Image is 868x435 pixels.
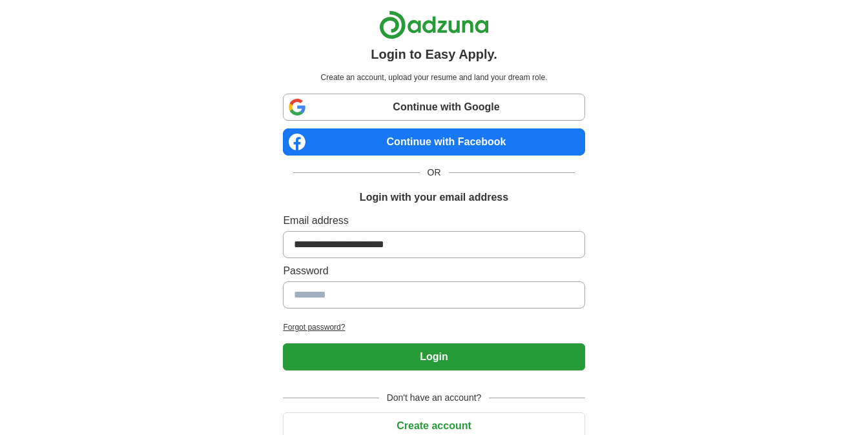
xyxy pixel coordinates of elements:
[283,94,584,121] a: Continue with Google
[379,391,490,405] span: Don't have an account?
[285,72,582,83] p: Create an account, upload your resume and land your dream role.
[371,45,497,64] h1: Login to Easy Apply.
[379,10,489,39] img: Adzuna logo
[283,321,584,333] a: Forgot password?
[283,128,584,156] a: Continue with Facebook
[283,420,584,431] a: Create account
[420,166,449,179] span: OR
[283,343,584,370] button: Login
[283,263,584,279] label: Password
[283,213,584,228] label: Email address
[360,190,508,205] h1: Login with your email address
